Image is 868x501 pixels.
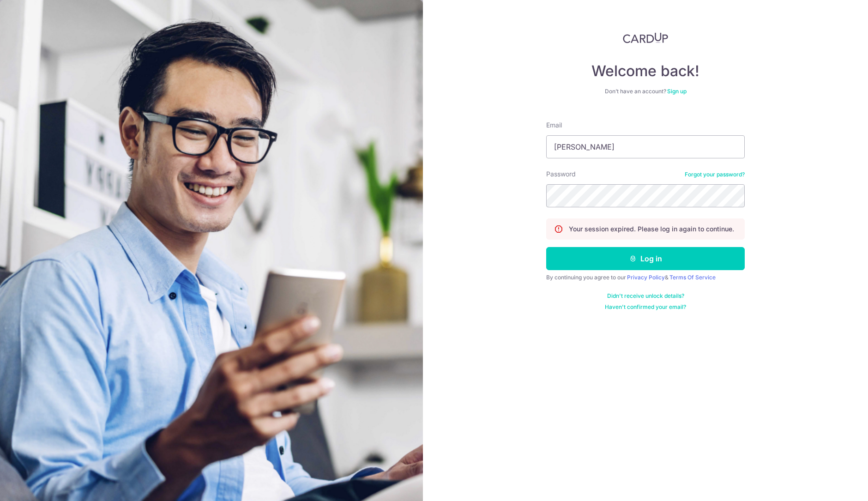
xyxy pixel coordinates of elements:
a: Terms Of Service [669,274,716,281]
input: Enter your Email [546,135,745,158]
a: Forgot your password? [685,171,745,178]
a: Haven't confirmed your email? [605,303,686,311]
a: Privacy Policy [627,274,665,281]
p: Your session expired. Please log in again to continue. [569,224,734,234]
button: Log in [546,247,745,270]
h4: Welcome back! [546,62,745,80]
a: Didn't receive unlock details? [607,292,684,300]
div: Don’t have an account? [546,88,745,95]
a: Sign up [667,88,687,95]
label: Password [546,169,576,179]
img: CardUp Logo [623,32,668,43]
label: Email [546,121,562,130]
div: By continuing you agree to our & [546,274,745,281]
